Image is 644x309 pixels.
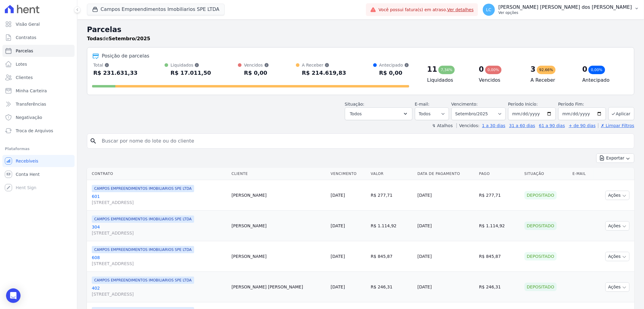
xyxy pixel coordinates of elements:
[5,145,72,153] div: Plataformas
[92,224,227,236] a: 304[STREET_ADDRESS]
[482,123,505,128] a: 1 a 30 dias
[524,191,557,199] div: Depositado
[596,153,634,163] button: Exportar
[87,168,229,180] th: Contrato
[16,88,47,94] span: Minha Carteira
[92,215,194,223] span: CAMPOS EMPREENDIMENTOS IMOBILIARIOS SPE LTDA
[90,137,97,145] i: search
[87,36,103,41] strong: Todas
[605,191,630,200] button: Ações
[92,193,227,205] a: 601[STREET_ADDRESS]
[244,62,269,68] div: Vencidos
[477,272,522,302] td: R$ 246,31
[508,102,538,107] label: Período Inicío:
[427,77,469,84] h4: Liquidados
[92,230,227,236] span: [STREET_ADDRESS]
[302,62,346,68] div: A Receber
[415,180,477,211] td: [DATE]
[486,8,492,12] span: LC
[16,21,40,27] span: Visão Geral
[539,123,565,128] a: 61 a 90 dias
[498,4,632,10] p: [PERSON_NAME] [PERSON_NAME] dos [PERSON_NAME]
[570,168,594,180] th: E-mail
[2,45,75,57] a: Parcelas
[605,221,630,231] button: Ações
[558,101,606,107] label: Período Fim:
[569,123,596,128] a: + de 90 dias
[2,125,75,137] a: Troca de Arquivos
[331,284,345,289] a: [DATE]
[229,180,328,211] td: [PERSON_NAME]
[582,77,624,84] h4: Antecipado
[2,155,75,167] a: Recebíveis
[479,64,484,74] div: 0
[92,185,194,192] span: CAMPOS EMPREENDIMENTOS IMOBILIARIOS SPE LTDA
[87,24,634,35] h2: Parcelas
[479,77,521,84] h4: Vencidos
[368,180,415,211] td: R$ 277,71
[92,261,227,267] span: [STREET_ADDRESS]
[447,7,474,12] a: Ver detalhes
[2,168,75,180] a: Conta Hent
[109,36,150,41] strong: Setembro/2025
[92,246,194,253] span: CAMPOS EMPREENDIMENTOS IMOBILIARIOS SPE LTDA
[92,277,194,284] span: CAMPOS EMPREENDIMENTOS IMOBILIARIOS SPE LTDA
[415,168,477,180] th: Data de Pagamento
[98,135,632,147] input: Buscar por nome do lote ou do cliente
[171,62,211,68] div: Liquidados
[477,241,522,272] td: R$ 845,87
[2,31,75,44] a: Contratos
[478,1,644,18] button: LC [PERSON_NAME] [PERSON_NAME] dos [PERSON_NAME] Ver opções
[605,282,630,292] button: Ações
[16,114,42,120] span: Negativação
[379,62,409,68] div: Antecipado
[379,7,474,13] span: Você possui fatura(s) em atraso.
[2,58,75,70] a: Lotes
[2,98,75,110] a: Transferências
[93,62,138,68] div: Total
[415,241,477,272] td: [DATE]
[477,180,522,211] td: R$ 277,71
[16,158,38,164] span: Recebíveis
[522,168,570,180] th: Situação
[328,168,368,180] th: Vencimento
[331,193,345,198] a: [DATE]
[524,252,557,261] div: Depositado
[368,168,415,180] th: Valor
[530,77,572,84] h4: A Receber
[432,123,453,128] label: ↯ Atalhos
[229,168,328,180] th: Cliente
[93,68,138,78] div: R$ 231.631,33
[345,102,364,107] label: Situação:
[16,61,27,67] span: Lotes
[171,68,211,78] div: R$ 17.011,50
[368,241,415,272] td: R$ 845,87
[457,123,479,128] label: Vencidos:
[16,171,40,177] span: Conta Hent
[438,66,455,74] div: 7,34%
[530,64,536,74] div: 3
[6,288,21,303] div: Open Intercom Messenger
[16,48,33,54] span: Parcelas
[477,168,522,180] th: Pago
[229,272,328,302] td: [PERSON_NAME] [PERSON_NAME]
[102,52,149,60] div: Posição de parcelas
[2,111,75,123] a: Negativação
[368,272,415,302] td: R$ 246,31
[87,35,150,42] p: de
[537,66,556,74] div: 92,66%
[2,85,75,97] a: Minha Carteira
[379,68,409,78] div: R$ 0,00
[485,66,501,74] div: 0,00%
[331,254,345,259] a: [DATE]
[350,110,362,117] span: Todos
[16,101,46,107] span: Transferências
[524,283,557,291] div: Depositado
[16,35,36,41] span: Contratos
[87,4,225,15] button: Campos Empreendimentos Imobiliarios SPE LTDA
[415,211,477,241] td: [DATE]
[368,211,415,241] td: R$ 1.114,92
[588,66,605,74] div: 0,00%
[509,123,535,128] a: 31 a 60 dias
[415,272,477,302] td: [DATE]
